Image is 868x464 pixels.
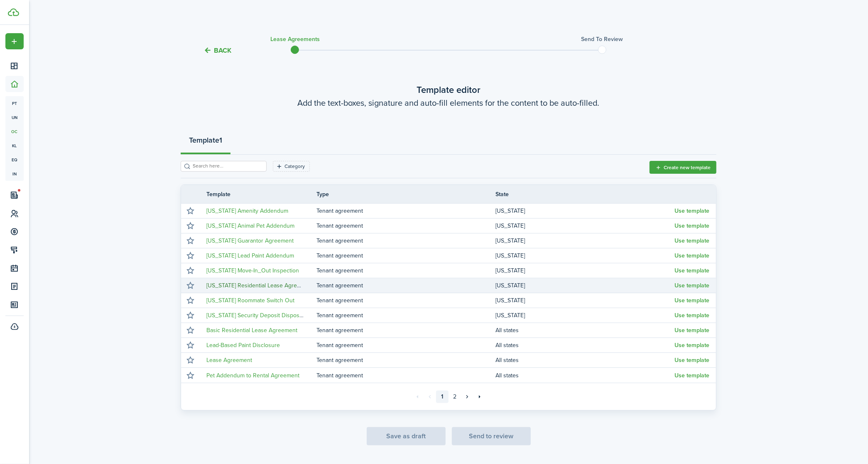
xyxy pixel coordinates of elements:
a: Pet Addendum to Rental Agreement [206,371,299,380]
a: [US_STATE] Residential Lease Agreement [206,281,313,290]
a: oc [5,124,24,138]
td: Tenant agreement [316,340,495,351]
button: Mark as favourite [185,205,196,217]
button: Mark as favourite [185,295,196,306]
td: [US_STATE] [495,265,674,276]
a: Last [473,391,486,403]
td: Tenant agreement [316,265,495,276]
td: [US_STATE] [495,220,674,231]
td: [US_STATE] [495,295,674,306]
button: Open menu [5,33,24,49]
button: Mark as favourite [185,280,196,292]
h3: Send to review [581,35,623,44]
th: Type [316,190,495,199]
button: Use template [674,327,709,334]
td: Tenant agreement [316,250,495,261]
a: 1 [436,391,449,403]
strong: 1 [219,135,222,146]
td: Tenant agreement [316,235,495,246]
filter-tag: Open filter [273,161,310,172]
th: Template [200,190,316,199]
a: [US_STATE] Security Deposit Disposition [206,311,310,320]
a: pt [5,96,24,110]
button: Mark as favourite [185,310,196,321]
a: eq [5,153,24,167]
a: Basic Residential Lease Agreement [206,326,297,335]
a: [US_STATE] Guarantor Agreement [206,236,294,245]
td: [US_STATE] [495,280,674,291]
button: Use template [674,357,709,364]
td: Tenant agreement [316,295,495,306]
button: Mark as favourite [185,265,196,277]
a: [US_STATE] Move-In_Out Inspection [206,266,299,275]
button: Mark as favourite [185,220,196,232]
img: TenantCloud [8,8,19,16]
button: Mark as favourite [185,355,196,366]
a: 2 [449,391,461,403]
td: Tenant agreement [316,325,495,336]
td: Tenant agreement [316,280,495,291]
h3: Lease Agreements [270,35,320,44]
a: [US_STATE] Roommate Switch Out [206,296,294,305]
a: un [5,110,24,124]
wizard-step-header-description: Add the text-boxes, signature and auto-fill elements for the content to be auto-filled. [181,97,716,109]
button: Use template [674,297,709,304]
button: Use template [674,253,709,259]
button: Use template [674,223,709,229]
a: in [5,167,24,181]
td: [US_STATE] [495,205,674,216]
input: Search here... [191,162,264,170]
button: Mark as favourite [185,235,196,247]
button: Mark as favourite [185,369,196,381]
button: Back [204,46,231,55]
filter-tag-label: Category [284,163,305,170]
td: [US_STATE] [495,250,674,261]
a: Lead-Based Paint Disclosure [206,341,280,350]
wizard-step-header-title: Template editor [181,83,716,97]
button: Use template [674,267,709,274]
td: All states [495,325,674,336]
td: Tenant agreement [316,355,495,366]
button: Use template [674,282,709,289]
button: Create new template [650,161,716,174]
button: Mark as favourite [185,250,196,262]
a: Next [461,391,473,403]
td: Tenant agreement [316,370,495,381]
td: [US_STATE] [495,235,674,246]
button: Use template [674,342,709,349]
a: [US_STATE] Amenity Addendum [206,206,288,215]
a: kl [5,138,24,153]
button: Use template [674,208,709,214]
td: Tenant agreement [316,205,495,216]
td: Tenant agreement [316,310,495,321]
a: [US_STATE] Lead Paint Addendum [206,251,294,260]
button: Mark as favourite [185,325,196,336]
button: Use template [674,238,709,244]
strong: Template [189,135,219,146]
button: Use template [674,312,709,319]
td: All states [495,355,674,366]
button: Mark as favourite [185,340,196,351]
td: All states [495,340,674,351]
td: All states [495,370,674,381]
button: Use template [674,372,709,379]
a: Lease Agreement [206,356,252,364]
td: [US_STATE] [495,310,674,321]
a: First [411,391,424,403]
th: State [495,190,674,199]
a: Previous [424,391,436,403]
td: Tenant agreement [316,220,495,231]
a: [US_STATE] Animal Pet Addendum [206,221,294,230]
